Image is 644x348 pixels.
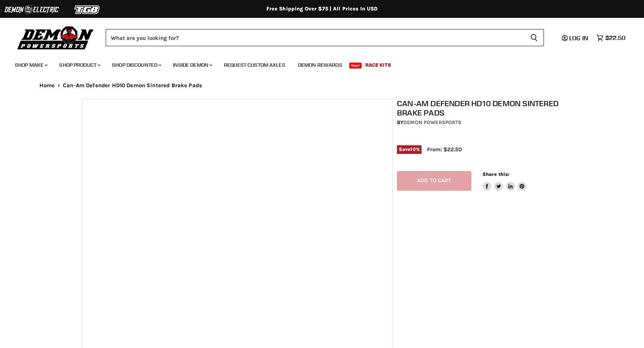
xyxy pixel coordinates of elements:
[15,24,96,51] img: Demon Powersports
[25,82,620,89] nav: Breadcrumbs
[60,3,115,17] img: TGB Logo 2
[410,146,416,152] span: 10
[4,3,60,17] img: Demon Electric Logo 2
[106,29,544,46] form: Product
[106,57,166,73] a: Shop Discounted
[292,57,348,73] a: Demon Rewards
[483,171,527,191] aside: Share this:
[54,57,105,73] a: Shop Product
[569,34,588,42] span: Log in
[25,6,620,12] div: Free Shipping Over $75 | All Prices In USD
[397,118,567,127] div: by
[218,57,291,73] a: Request Custom Axles
[9,57,52,73] a: Shop Make
[167,57,217,73] a: Inside Demon
[427,146,462,153] span: From: $22.50
[593,32,629,43] a: $22.50
[524,29,544,46] button: Search
[605,34,625,41] span: $22.50
[63,82,202,89] span: Can-Am Defender HD10 Demon Sintered Brake Pads
[106,29,524,46] input: Search
[349,63,362,69] span: New!
[9,54,624,73] ul: Main menu
[558,35,593,41] a: Log in
[403,119,461,126] a: Demon Powersports
[483,171,509,177] span: Share this:
[397,99,567,117] h1: Can-Am Defender HD10 Demon Sintered Brake Pads
[397,145,422,154] span: Save %
[39,82,55,89] a: Home
[360,57,397,73] a: Race Kits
